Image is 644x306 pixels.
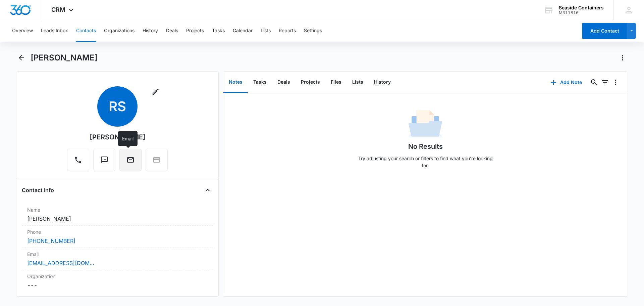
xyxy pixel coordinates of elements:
button: Leads Inbox [41,20,68,42]
button: Projects [186,20,204,42]
label: Phone [27,228,208,235]
button: History [369,72,396,93]
button: Deals [166,20,178,42]
label: Address [27,295,208,302]
div: Organization--- [22,270,213,292]
button: Filters [599,77,610,88]
div: Email [118,131,138,146]
button: Lists [261,20,271,42]
button: Lists [347,72,369,93]
span: CRM [51,6,65,13]
dd: --- [27,281,208,289]
a: Call [67,159,89,165]
p: Try adjusting your search or filters to find what you’re looking for. [355,155,496,169]
label: Organization [27,273,208,280]
button: Call [67,149,89,171]
label: Name [27,206,208,213]
span: RS [97,86,138,127]
button: Overflow Menu [610,77,621,88]
button: Deals [272,72,296,93]
a: [EMAIL_ADDRESS][DOMAIN_NAME] [27,259,94,267]
button: Files [325,72,347,93]
button: Actions [617,52,628,63]
button: Email [119,149,142,171]
button: Search... [589,77,599,88]
div: Name[PERSON_NAME] [22,204,213,226]
button: Text [93,149,115,171]
button: Tasks [248,72,272,93]
h1: No Results [408,141,443,151]
a: Text [93,159,115,165]
button: Add Note [544,74,589,90]
button: History [143,20,158,42]
button: Back [16,52,26,63]
button: Projects [296,72,325,93]
button: Settings [304,20,322,42]
dd: [PERSON_NAME] [27,215,208,223]
label: Email [27,251,208,258]
div: account id [559,10,604,15]
div: account name [559,5,604,10]
h1: [PERSON_NAME] [31,53,98,63]
button: Tasks [212,20,225,42]
button: Reports [279,20,296,42]
button: Overview [12,20,33,42]
button: Close [202,185,213,195]
button: Organizations [104,20,135,42]
button: Calendar [233,20,253,42]
button: Notes [223,72,248,93]
a: [PHONE_NUMBER] [27,237,75,245]
button: Contacts [76,20,96,42]
h4: Contact Info [22,186,54,194]
div: Phone[PHONE_NUMBER] [22,226,213,248]
div: Email[EMAIL_ADDRESS][DOMAIN_NAME] [22,248,213,270]
a: Email [119,159,142,165]
img: No Data [409,108,442,141]
div: [PERSON_NAME] [90,132,146,142]
button: Add Contact [582,23,627,39]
